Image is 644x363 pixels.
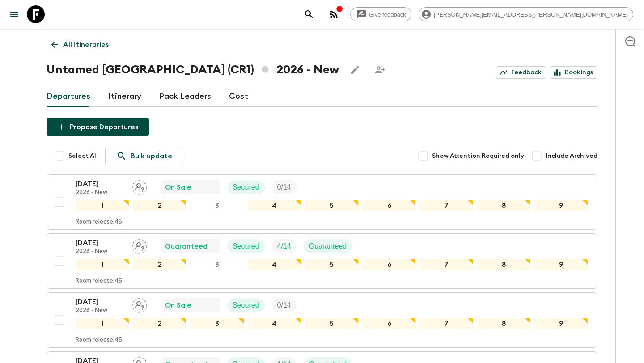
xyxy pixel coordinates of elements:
[309,241,347,252] p: Guaranteed
[76,178,125,189] p: [DATE]
[233,241,259,252] p: Secured
[432,152,524,160] span: Show Attention Required only
[546,152,597,160] span: Include Archived
[534,318,588,329] div: 9
[362,318,416,329] div: 6
[248,200,301,211] div: 4
[76,219,122,226] p: Room release: 45
[47,36,114,54] a: All itineraries
[63,39,109,50] p: All itineraries
[350,7,411,21] a: Give feedback
[419,259,473,270] div: 7
[76,337,122,344] p: Room release: 45
[76,237,125,248] p: [DATE]
[362,200,416,211] div: 6
[190,318,244,329] div: 3
[300,5,318,23] button: search adventures
[47,118,149,136] button: Propose Departures
[190,259,244,270] div: 3
[165,241,208,252] p: Guaranteed
[277,182,291,193] p: 0 / 14
[272,239,297,253] div: Trip Fill
[133,200,186,211] div: 2
[76,259,129,270] div: 1
[76,200,129,211] div: 1
[419,318,473,329] div: 7
[305,259,359,270] div: 5
[550,66,597,79] a: Bookings
[165,300,191,311] p: On Sale
[233,300,259,311] p: Secured
[305,200,359,211] div: 5
[248,259,301,270] div: 4
[105,147,183,165] a: Bulk update
[227,298,265,312] div: Secured
[371,61,389,79] span: Share this itinerary
[277,300,291,311] p: 0 / 14
[133,318,186,329] div: 2
[133,259,186,270] div: 2
[233,182,259,193] p: Secured
[272,180,297,194] div: Trip Fill
[5,5,23,23] button: menu
[47,86,90,107] a: Departures
[47,292,597,348] button: [DATE]2026 - NewAssign pack leaderOn SaleSecuredTrip Fill123456789Room release:45
[534,200,588,211] div: 9
[496,66,546,79] a: Feedback
[76,318,129,329] div: 1
[76,278,122,285] p: Room release: 45
[277,241,291,252] p: 4 / 14
[229,86,248,107] a: Cost
[131,151,172,161] p: Bulk update
[227,180,265,194] div: Secured
[76,307,125,314] p: 2026 - New
[227,239,265,253] div: Secured
[477,318,531,329] div: 8
[248,318,301,329] div: 4
[429,11,633,18] span: [PERSON_NAME][EMAIL_ADDRESS][PERSON_NAME][DOMAIN_NAME]
[47,233,597,289] button: [DATE]2026 - NewAssign pack leaderGuaranteedSecuredTrip FillGuaranteed123456789Room release:45
[419,200,473,211] div: 7
[165,182,191,193] p: On Sale
[47,61,339,79] h1: Untamed [GEOGRAPHIC_DATA] (CR1) 2026 - New
[132,300,147,308] span: Assign pack leader
[272,298,297,312] div: Trip Fill
[364,11,411,18] span: Give feedback
[76,248,125,255] p: 2026 - New
[76,296,125,307] p: [DATE]
[132,241,147,249] span: Assign pack leader
[419,7,633,21] div: [PERSON_NAME][EMAIL_ADDRESS][PERSON_NAME][DOMAIN_NAME]
[47,174,597,230] button: [DATE]2026 - NewAssign pack leaderOn SaleSecuredTrip Fill123456789Room release:45
[346,61,364,79] button: Edit this itinerary
[76,189,125,196] p: 2026 - New
[68,152,98,160] span: Select All
[132,182,147,190] span: Assign pack leader
[159,86,211,107] a: Pack Leaders
[190,200,244,211] div: 3
[477,200,531,211] div: 8
[477,259,531,270] div: 8
[534,259,588,270] div: 9
[108,86,141,107] a: Itinerary
[362,259,416,270] div: 6
[305,318,359,329] div: 5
